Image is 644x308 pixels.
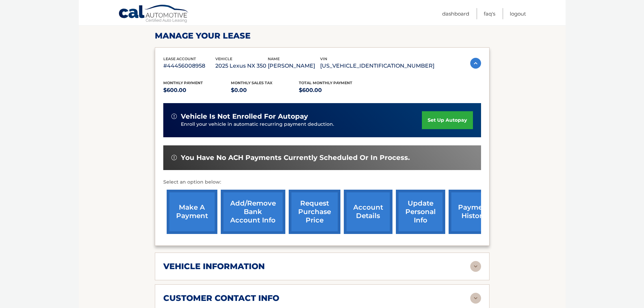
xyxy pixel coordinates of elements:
[163,56,196,61] span: lease account
[231,86,299,95] p: $0.00
[181,121,422,128] p: Enroll your vehicle in automatic recurring payment deduction.
[163,293,279,303] h2: customer contact info
[449,190,499,234] a: payment history
[155,31,490,41] h2: Manage Your Lease
[320,56,327,61] span: vin
[163,86,231,95] p: $600.00
[181,153,410,162] span: You have no ACH payments currently scheduled or in process.
[163,61,216,71] p: #44456008958
[422,111,473,129] a: set up autopay
[171,114,177,119] img: alert-white.svg
[163,80,203,85] span: Monthly Payment
[268,61,320,71] p: [PERSON_NAME]
[268,56,280,61] span: name
[215,61,268,71] p: 2025 Lexus NX 350
[118,4,189,24] a: Cal Automotive
[289,190,340,234] a: request purchase price
[396,190,445,234] a: update personal info
[163,178,481,186] p: Select an option below:
[299,80,352,85] span: Total Monthly Payment
[215,56,232,61] span: vehicle
[181,112,308,121] span: vehicle is not enrolled for autopay
[344,190,392,234] a: account details
[171,155,177,160] img: alert-white.svg
[470,58,481,69] img: accordion-active.svg
[470,293,481,304] img: accordion-rest.svg
[221,190,285,234] a: Add/Remove bank account info
[510,8,526,19] a: Logout
[299,86,367,95] p: $600.00
[163,261,265,271] h2: vehicle information
[320,61,434,71] p: [US_VEHICLE_IDENTIFICATION_NUMBER]
[231,80,272,85] span: Monthly sales Tax
[167,190,217,234] a: make a payment
[442,8,469,19] a: Dashboard
[484,8,495,19] a: FAQ's
[470,261,481,272] img: accordion-rest.svg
